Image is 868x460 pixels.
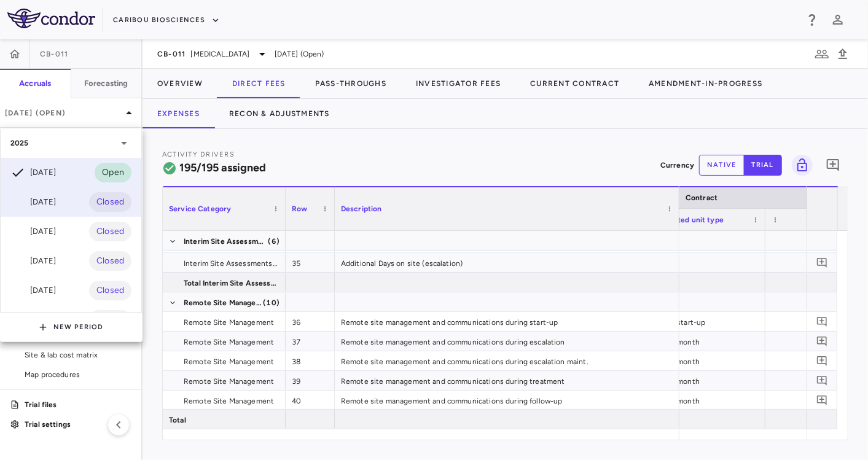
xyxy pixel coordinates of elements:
div: [DATE] [10,165,56,180]
div: [DATE] [10,195,56,209]
p: 2025 [10,138,29,149]
span: Open [95,166,131,179]
div: [DATE] [10,254,56,268]
span: Closed [89,254,131,268]
span: Closed [89,195,131,209]
button: New Period [39,318,104,337]
div: 2025 [1,128,141,158]
div: [DATE] [10,283,56,298]
span: Closed [89,225,131,238]
div: [DATE] [10,224,56,239]
span: Closed [89,284,131,297]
